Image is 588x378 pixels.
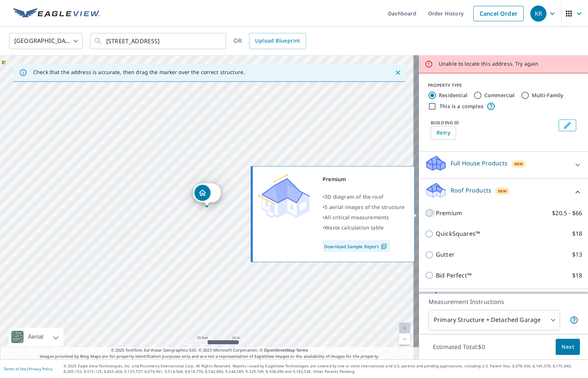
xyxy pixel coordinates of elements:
p: | [4,367,53,371]
div: KR [530,5,546,22]
p: $20.5 - $66 [552,209,582,218]
label: Residential [439,92,467,99]
a: Upload Blueprint [249,33,306,49]
button: Close [393,68,403,77]
label: Multi-Family [532,92,564,99]
button: Edit building 1 [559,120,576,131]
p: QuickSquares™ [436,229,480,238]
img: Premium [258,174,310,218]
button: Retry [431,126,456,140]
span: New [514,161,523,167]
a: OpenStreetMap [264,347,295,353]
label: Commercial [484,92,515,99]
span: New [498,188,507,194]
span: Waste calculation table [325,224,384,231]
a: Current Level 20, Zoom In Disabled [399,323,410,334]
div: Aerial [26,328,46,346]
div: OR [233,33,306,49]
span: Your report will include the primary structure and a detached garage if one exists. [570,316,578,324]
div: Full House ProductsNew [425,155,582,176]
span: All critical measurements [325,214,389,221]
p: © 2025 Eagle View Technologies, Inc. and Pictometry International Corp. All Rights Reserved. Repo... [64,363,584,374]
span: Retry [437,128,450,137]
div: Primary Structure + Detached Garage [429,310,560,330]
p: Roof Products [451,186,491,195]
a: Terms [296,347,308,353]
div: PROPERTY TYPE [428,82,579,89]
p: Full House Products [451,159,508,168]
p: Gutter [436,250,455,259]
div: Premium [323,174,405,184]
a: Download Sample Report [323,240,390,252]
a: Current Level 20, Zoom Out [399,334,410,345]
a: Privacy Policy [29,366,53,371]
div: Dropped pin, building 1, Residential property, ERROR_LOADING_ADDRESS , [193,183,221,206]
span: 5 aerial images of the structure [325,203,405,210]
div: Roof ProductsNew [425,182,582,203]
span: 3D diagram of the roof [325,193,383,200]
img: EV Logo [13,8,100,19]
p: Measurement Instructions [429,297,578,306]
div: • [323,223,405,233]
p: Unable to locate this address. Try again [439,60,538,67]
div: • [323,192,405,202]
p: $18 [572,229,582,238]
span: Upload Blueprint [255,36,300,45]
p: Estimated Total: $0 [427,339,491,355]
button: Next [556,339,580,355]
img: Pdf Icon [379,243,389,250]
div: Solar ProductsNew [425,292,582,313]
p: BUILDING ID [431,120,459,126]
a: Terms of Use [4,366,26,371]
p: Bid Perfect™ [436,271,472,280]
span: Next [562,342,574,352]
a: Cancel Order [473,6,524,21]
p: $13 [572,250,582,259]
input: Search by address or latitude-longitude [106,31,211,51]
div: • [323,212,405,223]
div: Aerial [9,328,64,346]
div: [GEOGRAPHIC_DATA] [9,31,83,51]
span: © 2025 TomTom, Earthstar Geographics SIO, © 2025 Microsoft Corporation, © [111,347,308,353]
div: • [323,202,405,212]
p: $18 [572,271,582,280]
label: This is a complex [440,103,484,110]
p: Check that the address is accurate, then drag the marker over the correct structure. [33,69,245,76]
p: Premium [436,209,462,218]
